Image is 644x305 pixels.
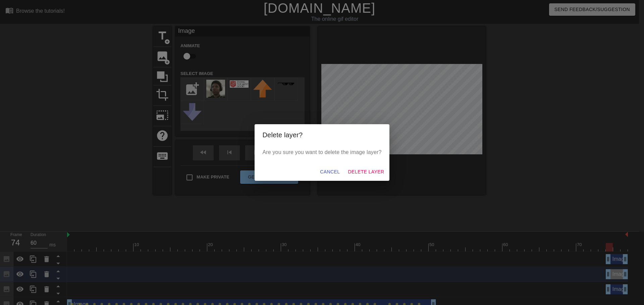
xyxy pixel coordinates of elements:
p: Are you sure you want to delete the image layer? [263,148,382,156]
button: Delete Layer [345,166,387,178]
button: Cancel [317,166,342,178]
h2: Delete layer? [263,130,382,140]
span: Delete Layer [348,168,384,176]
span: Cancel [320,168,340,176]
